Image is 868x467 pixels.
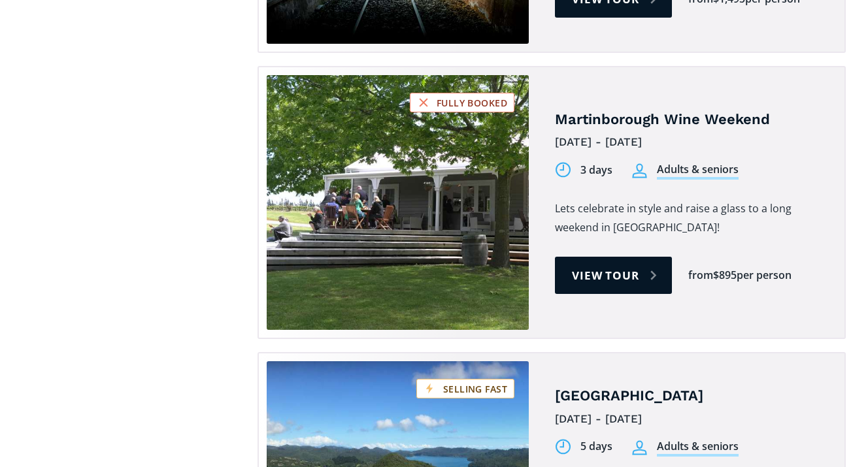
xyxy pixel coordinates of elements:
p: Lets celebrate in style and raise a glass to a long weekend in [GEOGRAPHIC_DATA]! [555,199,825,237]
a: View tour [555,257,672,294]
div: [DATE] - [DATE] [555,132,825,152]
div: 5 [580,439,586,454]
h4: [GEOGRAPHIC_DATA] [555,387,825,406]
div: $895 [713,268,737,283]
div: 3 [580,163,586,178]
div: per person [737,268,792,283]
div: days [589,439,612,454]
div: days [589,163,612,178]
div: from [688,268,713,283]
div: [DATE] - [DATE] [555,409,825,429]
div: Adults & seniors [657,439,739,457]
div: Adults & seniors [657,162,739,180]
h4: Martinborough Wine Weekend [555,110,825,129]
